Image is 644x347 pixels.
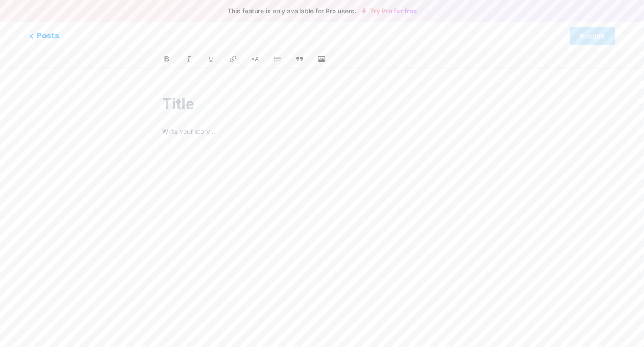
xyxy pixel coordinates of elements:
[362,7,417,15] a: Try Pro for free
[162,93,482,115] input: Title
[570,27,615,45] button: Publish
[29,30,59,41] span: Posts
[580,32,605,40] span: Publish
[228,5,357,17] span: This feature is only available for Pro users.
